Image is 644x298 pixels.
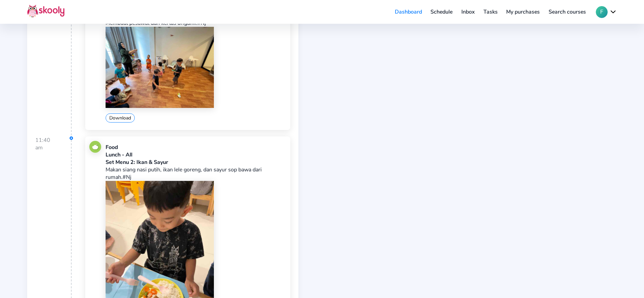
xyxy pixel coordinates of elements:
[479,6,502,17] a: Tasks
[27,4,65,18] img: Skooly
[457,6,479,17] a: Inbox
[106,113,135,123] button: Download
[106,166,286,181] p: Makan siang nasi putih, ikan lele goreng, dan sayur sop bawa dari rumah.#Nj
[426,6,457,17] a: Schedule
[596,6,617,18] button: Fchevron down outline
[106,159,286,166] div: Set Menu 2: Ikan & Sayur
[106,151,286,159] div: Lunch - All
[544,6,590,17] a: Search courses
[106,144,286,151] div: Food
[502,6,544,17] a: My purchases
[106,27,214,108] img: 202412070841063750924647068475104802108682963943202510060703026440728284435663.jpg
[35,144,71,151] div: am
[89,141,101,153] img: food.jpg
[390,6,426,17] a: Dashboard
